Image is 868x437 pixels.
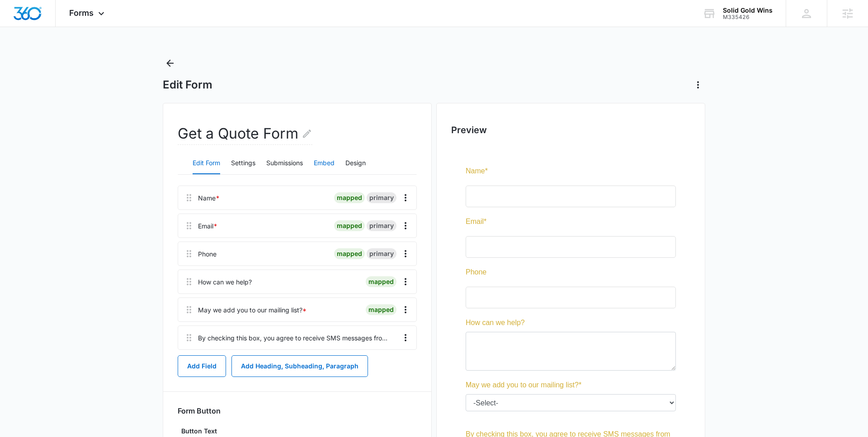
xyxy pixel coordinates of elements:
div: primary [367,220,396,231]
button: Embed [314,153,335,174]
div: May we add you to our mailing list? [198,305,307,315]
button: Add Heading, Subheading, Paragraph [231,355,368,377]
div: mapped [366,276,396,287]
div: Email [198,221,217,231]
label: Button Text [178,426,417,436]
button: Overflow Menu [398,302,413,317]
div: How can we help? [198,277,252,287]
div: By checking this box, you agree to receive SMS messages from Solid Gold Wins. You can reply STOP ... [198,333,391,343]
button: Back [163,56,177,70]
div: mapped [334,192,365,203]
div: primary [367,192,396,203]
span: Forms [69,8,94,18]
div: Phone [198,249,217,259]
div: mapped [366,304,396,315]
button: Settings [231,153,255,174]
div: account id [723,14,773,20]
button: Submissions [266,153,303,174]
button: Overflow Menu [398,246,413,261]
div: primary [367,248,396,259]
div: Name [198,193,220,203]
button: Edit Form [193,153,220,174]
div: account name [723,7,773,14]
button: Actions [691,78,705,92]
h2: Get a Quote Form [178,123,312,145]
span: Submit [6,360,28,367]
h1: Edit Form [163,78,212,92]
button: Overflow Menu [398,218,413,233]
button: Design [345,153,366,174]
button: Overflow Menu [398,330,413,345]
div: mapped [334,248,365,259]
button: Overflow Menu [398,274,413,289]
h3: Form Button [178,406,221,415]
label: ✅ [9,332,18,343]
button: Edit Form Name [302,123,312,144]
button: Overflow Menu [398,191,413,205]
button: Add Field [178,355,226,377]
div: mapped [334,220,365,231]
h2: Preview [451,123,690,137]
